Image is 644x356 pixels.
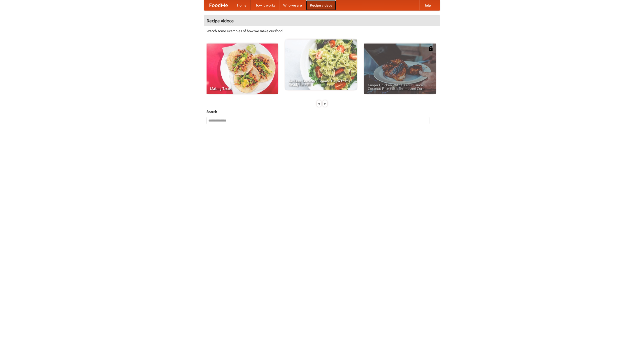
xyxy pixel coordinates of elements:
div: » [323,100,327,107]
a: Making Tacos [207,44,278,94]
a: Recipe videos [306,0,336,10]
a: Help [419,0,435,10]
a: How it works [251,0,279,10]
div: « [317,100,321,107]
h5: Search [207,109,437,114]
p: Watch some examples of how we make our food! [207,28,437,33]
span: An Easy, Summery Tomato Pasta That's Ready for Fall [289,79,353,86]
a: Who we are [279,0,306,10]
img: 483408.png [428,46,433,51]
a: An Easy, Summery Tomato Pasta That's Ready for Fall [285,39,357,90]
span: Making Tacos [210,87,274,90]
a: Home [233,0,251,10]
h4: Recipe videos [204,16,440,26]
a: FoodMe [204,0,233,10]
